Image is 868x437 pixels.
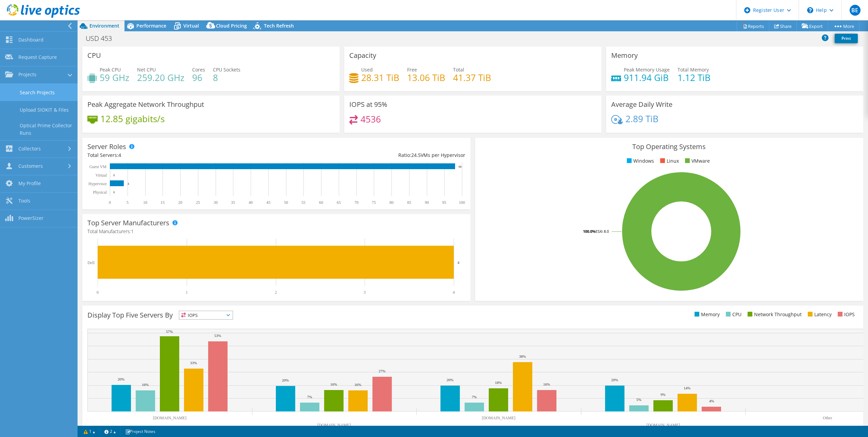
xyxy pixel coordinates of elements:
h4: Total Manufacturers: [87,228,465,235]
text: 65 [337,200,341,205]
text: 70 [354,200,358,205]
span: 4 [118,152,121,158]
span: Total [453,66,464,73]
text: 80 [389,200,394,205]
span: Peak Memory Usage [624,66,670,73]
li: VMware [683,157,710,165]
text: Physical [93,190,107,195]
span: BE [850,5,861,16]
span: Cores [192,66,205,73]
span: 24.5 [411,152,421,158]
text: 4 [453,290,455,295]
h3: Peak Aggregate Network Throughput [87,101,204,108]
text: 50 [284,200,288,205]
h4: 2.89 TiB [625,115,658,123]
text: 20 [178,200,182,205]
text: Hypervisor [88,181,107,186]
text: 95 [442,200,446,205]
text: 53% [214,334,221,338]
text: 90 [425,200,429,205]
text: 100 [459,200,465,205]
span: Tech Refresh [264,22,294,29]
text: 18% [495,381,502,385]
div: Ratio: VMs per Hypervisor [276,151,465,159]
text: 4 [128,182,129,185]
a: Reports [737,21,769,31]
text: 38% [519,354,526,358]
h1: USD 453 [83,35,122,42]
text: 20% [447,378,453,382]
span: Peak CPU [100,66,121,73]
li: CPU [724,311,741,318]
span: Total Memory [678,66,709,73]
span: CPU Sockets [213,66,240,73]
li: Latency [806,311,832,318]
text: Other [823,416,832,420]
text: 33% [190,361,197,365]
text: 75 [372,200,376,205]
span: 1 [131,228,134,234]
a: 2 [100,427,121,436]
text: 60 [319,200,323,205]
text: 4% [709,399,714,403]
text: 7% [472,395,477,399]
tspan: ESXi 8.0 [596,229,609,234]
span: Net CPU [137,66,156,73]
span: Virtual [183,22,199,29]
h4: 13.06 TiB [407,74,445,81]
text: [DOMAIN_NAME] [153,416,187,420]
a: 1 [79,427,100,436]
text: 7% [307,395,312,399]
h3: CPU [87,52,101,59]
text: 15 [161,200,165,205]
text: [DOMAIN_NAME] [482,416,516,420]
a: Export [797,21,828,31]
text: 5 [127,200,129,205]
h3: Capacity [349,52,376,59]
h4: 1.12 TiB [678,74,711,81]
text: 27% [379,369,385,373]
h4: 259.20 GHz [137,74,184,81]
text: 2 [275,290,277,295]
text: 10 [143,200,147,205]
h3: Server Roles [87,143,126,150]
h4: 12.85 gigabits/s [100,115,165,123]
li: Memory [693,311,720,318]
text: 40 [249,200,253,205]
a: More [828,21,859,31]
text: 55 [301,200,305,205]
span: Used [361,66,373,73]
text: 0 [113,174,115,177]
text: 5% [636,398,641,402]
h4: 8 [213,74,240,81]
li: IOPS [836,311,855,318]
svg: \n [807,7,813,13]
h3: Memory [611,52,638,59]
text: 85 [407,200,411,205]
text: 3 [364,290,366,295]
h4: 41.37 TiB [453,74,491,81]
text: 4 [457,260,460,264]
text: 16% [543,382,550,386]
h3: Average Daily Write [611,101,672,108]
text: Dell [87,260,95,265]
text: 9% [661,392,666,396]
text: 20% [282,378,289,382]
text: 14% [684,386,690,390]
text: Guest VM [89,164,106,169]
li: Linux [658,157,679,165]
h3: Top Operating Systems [480,143,858,150]
h4: 59 GHz [100,74,129,81]
span: Cloud Pricing [216,22,247,29]
text: 0 [109,200,111,205]
text: 98 [458,165,462,168]
text: 30 [214,200,218,205]
text: 20% [611,378,618,382]
a: Print [835,34,858,43]
text: 0 [97,290,99,295]
text: 0 [113,191,115,194]
span: Performance [136,22,166,29]
h4: 4536 [361,115,381,123]
text: 25 [196,200,200,205]
text: 16% [330,382,337,386]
